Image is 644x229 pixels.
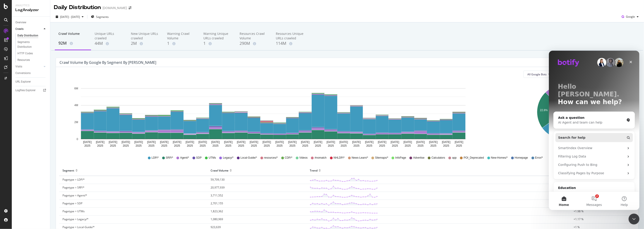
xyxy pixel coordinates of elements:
span: Pagetype = Legacy/* [62,217,89,221]
text: 2025 [341,144,347,147]
span: SDP [196,156,202,160]
span: Error/* [535,156,543,160]
text: [DATE] [211,141,220,144]
span: InfoPage [395,156,406,160]
span: UTMs [209,156,216,160]
text: 2025 [200,144,206,147]
span: Segments [96,15,109,19]
text: [DATE] [429,141,438,144]
text: [DATE] [416,141,425,144]
text: 2025 [366,144,372,147]
span: LDP/* [151,156,159,160]
text: [DATE] [96,141,105,144]
div: Crawl Volume by google by Segment by [PERSON_NAME] [60,60,156,65]
text: [DATE] [83,141,92,144]
button: All Google Bots [524,71,554,78]
div: Segments Distribution [17,40,43,49]
span: 59,709,130 [211,178,225,181]
div: Conversions [15,71,31,76]
text: 2025 [353,144,360,147]
text: [DATE] [442,141,451,144]
span: Sitemaps/* [375,156,388,160]
span: #nomatch [315,156,327,160]
span: +1.17 % [574,217,584,221]
text: 2025 [443,144,449,147]
iframe: Intercom live chat [549,51,639,210]
a: Resources [17,58,47,62]
text: 2025 [430,144,437,147]
div: Resources Unique URLs crawled [276,31,305,41]
span: Legacy/* [223,156,234,160]
text: [DATE] [198,141,207,144]
text: 2025 [328,144,334,147]
div: Warning Unique URLs crawled [203,31,232,41]
text: 0 [77,138,78,141]
text: [DATE] [262,141,271,144]
span: Homepage [515,156,528,160]
text: 6M [74,87,78,90]
a: Crawls [15,27,42,31]
div: Daily Distribution [54,4,101,11]
div: New Unique URLs crawled [131,31,160,41]
text: 2025 [174,144,180,147]
button: Segments [89,13,111,20]
div: Crawl Volume [211,167,228,174]
span: Pagetype = LDP/* [62,178,85,181]
text: [DATE] [378,141,387,144]
div: URL Explorer [15,79,31,84]
div: Warning Crawl Volume [167,31,196,41]
text: [DATE] [391,141,399,144]
text: 2025 [225,144,231,147]
text: 2025 [97,144,103,147]
span: News-Learn/* [352,156,368,160]
text: 2025 [148,144,154,147]
a: Logfiles Explorer [15,88,47,93]
span: Pagetype = SDP [62,201,82,205]
a: Segments Distribution [17,40,47,49]
text: [DATE] [109,141,117,144]
text: 2025 [84,144,90,147]
div: 114M [276,41,305,46]
text: 2025 [238,144,244,147]
text: 2025 [315,144,321,147]
text: 2025 [123,144,129,147]
span: +1.98 % [574,209,584,213]
svg: A chart. [60,81,487,149]
text: 22.8% [540,109,548,112]
div: Unique URLs crawled [95,31,124,41]
div: 44M [95,41,124,46]
a: HTTP Codes [17,51,47,56]
text: 2025 [392,144,398,147]
span: Pagetype = SRP/* [62,186,84,189]
span: CDP/* [285,156,292,160]
text: 2025 [264,144,270,147]
div: HTTP Codes [17,51,33,56]
span: All Google Bots [527,72,547,76]
span: 923,639 [211,225,221,229]
text: [DATE] [160,141,169,144]
span: SRP/* [166,156,173,160]
span: +1 % [574,225,580,229]
div: 1 [167,41,196,46]
div: Overview [15,20,26,25]
span: app [452,156,457,160]
iframe: Intercom live chat [629,214,639,224]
